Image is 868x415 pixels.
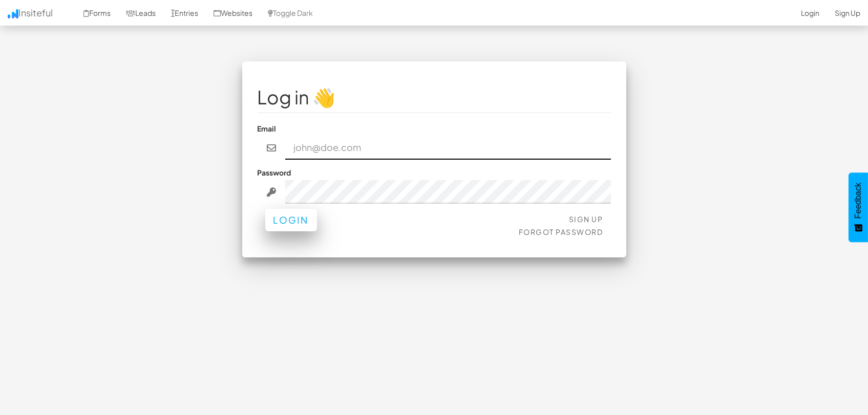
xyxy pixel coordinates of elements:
label: Password [258,167,291,178]
img: icon.png [8,9,18,18]
button: Login [265,209,317,231]
label: Email [258,123,277,134]
button: Feedback - Show survey [849,172,868,242]
a: Sign Up [569,214,603,224]
input: john@doe.com [285,136,611,160]
span: Feedback [854,183,863,219]
h1: Log in 👋 [258,87,611,107]
a: Forgot Password [519,227,603,236]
